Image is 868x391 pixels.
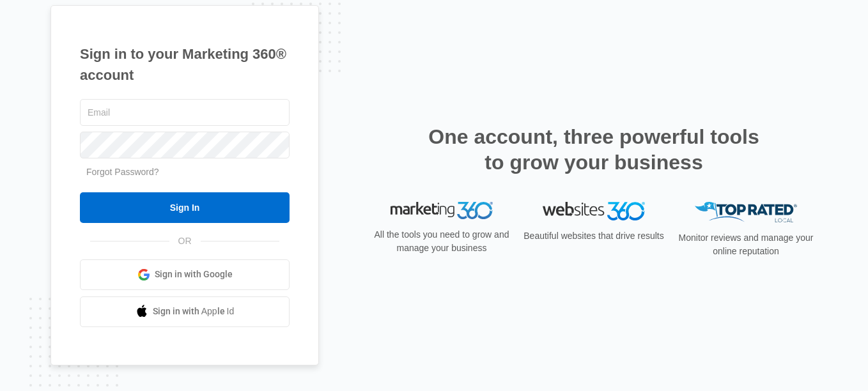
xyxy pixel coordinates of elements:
[155,268,233,281] span: Sign in with Google
[86,167,159,177] a: Forgot Password?
[391,202,493,220] img: Marketing 360
[543,202,645,220] img: Websites 360
[522,229,665,243] p: Beautiful websites that drive results
[674,231,818,258] p: Monitor reviews and manage your online reputation
[80,259,290,290] a: Sign in with Google
[80,296,290,327] a: Sign in with Apple Id
[80,43,290,86] h1: Sign in to your Marketing 360® account
[169,234,201,248] span: OR
[80,99,290,126] input: Email
[695,202,797,223] img: Top Rated Local
[153,305,235,318] span: Sign in with Apple Id
[424,124,763,175] h2: One account, three powerful tools to grow your business
[80,192,290,223] input: Sign In
[370,228,513,255] p: All the tools you need to grow and manage your business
